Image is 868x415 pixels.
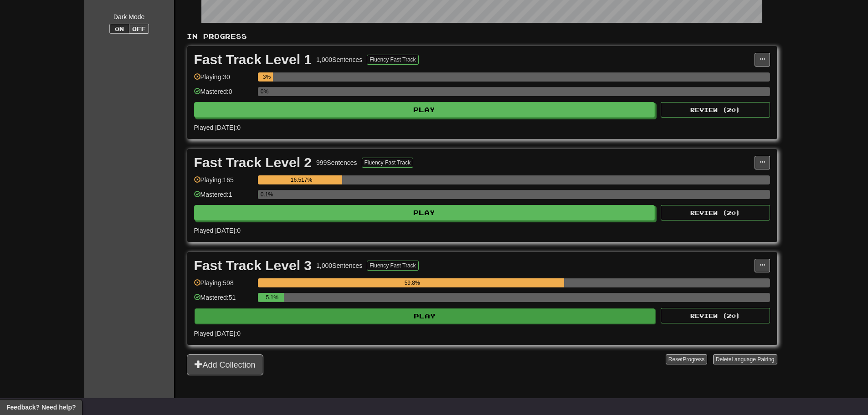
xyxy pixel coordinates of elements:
p: In Progress [187,32,777,41]
div: Playing: 30 [194,72,253,87]
div: 5.1% [261,293,284,302]
div: Mastered: 1 [194,190,253,205]
button: On [109,24,129,34]
button: Off [129,24,149,34]
div: 16.517% [261,175,342,184]
button: ResetProgress [666,354,707,364]
button: Review (20) [661,308,770,323]
button: DeleteLanguage Pairing [713,354,777,364]
button: Fluency Fast Track [362,158,413,168]
button: Review (20) [661,205,770,220]
button: Play [194,102,655,118]
div: Fast Track Level 3 [194,259,312,272]
span: Played [DATE]: 0 [194,124,241,131]
div: Playing: 598 [194,278,253,293]
div: Playing: 165 [194,175,253,190]
div: 1,000 Sentences [316,55,362,64]
div: 999 Sentences [316,158,357,167]
div: Fast Track Level 1 [194,53,312,67]
button: Play [194,205,655,220]
div: Mastered: 51 [194,293,253,308]
span: Played [DATE]: 0 [194,227,241,234]
div: 1,000 Sentences [316,261,362,270]
button: Review (20) [661,102,770,118]
span: Language Pairing [731,356,774,363]
button: Fluency Fast Track [367,55,418,65]
button: Play [195,308,656,324]
div: Fast Track Level 2 [194,156,312,169]
button: Add Collection [187,354,263,375]
div: Mastered: 0 [194,87,253,102]
span: Open feedback widget [6,403,76,412]
div: 59.8% [261,278,564,287]
div: 3% [261,72,273,82]
span: Played [DATE]: 0 [194,330,241,337]
button: Fluency Fast Track [367,261,418,271]
div: Dark Mode [91,12,167,21]
span: Progress [683,356,704,363]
